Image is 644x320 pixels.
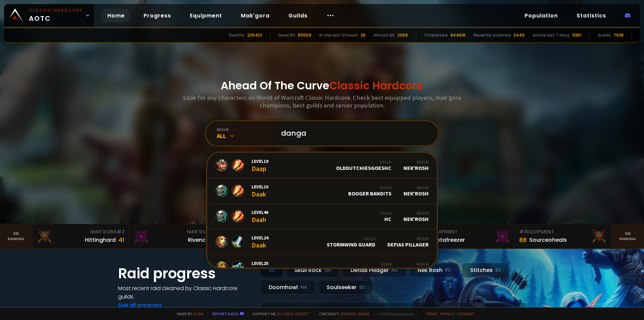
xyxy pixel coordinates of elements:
[207,153,437,178] a: Level19DaapGuildOldDutchiesgoesHCRealmNek'Rosh
[519,228,527,235] span: # 3
[118,263,252,284] h1: Raid progress
[252,209,268,215] span: Level 46
[212,311,238,316] a: Report a bug
[327,236,375,241] div: Guild
[404,262,429,273] div: Stitches
[425,311,437,316] a: Terms
[336,159,391,165] div: Guild
[138,9,176,22] a: Progress
[133,228,221,235] div: Mak'Gora
[571,9,611,22] a: Statistics
[221,78,423,94] h1: Ahead Of The Curve
[340,311,370,316] a: [DOMAIN_NAME]
[404,211,429,216] div: Realm
[229,32,245,38] div: Deaths
[327,236,375,248] div: Stormwind Guard
[32,224,129,248] a: Mak'Gora#3Hittinghard41
[613,32,624,38] div: 7538
[474,32,511,38] div: Recently scanned
[4,4,94,27] a: Classic HardcoreAOTC
[450,32,466,38] div: 844616
[184,9,227,22] a: Equipment
[247,32,262,38] div: 205401
[348,185,391,190] div: Guild
[118,235,124,244] div: 41
[286,263,339,277] div: Skull Rock
[433,236,465,244] div: Notafreezer
[318,280,373,294] div: Soulseeker
[193,311,203,316] a: a fan
[252,260,268,266] span: Level 25
[207,204,437,229] a: Level46DaahGuildHCRealmNek'Rosh
[361,32,365,38] div: 28
[380,211,391,222] div: HC
[404,159,429,171] div: Nek'Rosh
[348,185,391,197] div: Booger Bandits
[277,121,430,145] input: Search a character...
[85,236,116,244] div: Hittinghard
[252,184,268,190] span: Level 10
[217,132,273,140] div: All
[495,267,501,274] small: EU
[336,159,391,171] div: OldDutchiesgoesHC
[404,262,429,267] div: Realm
[260,263,283,277] div: All
[118,284,252,301] h4: Most recent raid cleaned by Classic Hardcore guilds
[380,211,391,216] div: Guild
[533,32,570,38] div: Active last 7 days
[252,158,268,173] div: Daap
[188,236,209,244] div: Rivench
[404,159,429,165] div: Realm
[252,235,268,241] span: Level 24
[387,236,429,241] div: Realm
[409,263,459,277] div: Nek'Rosh
[117,228,124,235] span: # 3
[529,236,567,244] div: Sourceoheals
[515,224,612,248] a: #3Equipment88Sourceoheals
[404,211,429,222] div: Nek'Rosh
[173,311,203,316] span: Made by
[519,235,527,244] div: 88
[217,127,273,132] div: realm
[207,229,437,255] a: Level24DaakGuildStormwind GuardRealmDefias Pillager
[445,267,451,274] small: EU
[180,94,464,109] h3: Look for any characters on World of Warcraft Classic Hardcore. Check best equipped players, mak'g...
[363,262,392,267] div: Guild
[373,32,395,38] div: Almost 60
[457,311,475,316] a: Consent
[359,284,365,291] small: EU
[298,32,311,38] div: 65559
[374,311,414,316] span: v. d752d5 - production
[102,9,130,22] a: Home
[391,267,398,274] small: NA
[315,311,370,316] span: Checkout
[462,263,509,277] div: Stitches
[440,311,454,316] a: Privacy
[598,32,611,38] div: Guilds
[235,9,275,22] a: Mak'gora
[519,9,563,22] a: Population
[397,32,408,38] div: 2069
[419,224,515,248] a: #2Equipment88Notafreezer
[252,209,268,224] div: Daah
[404,185,429,197] div: Nek'Rosh
[252,158,268,164] span: Level 19
[324,267,331,274] small: NA
[252,184,268,198] div: Daak
[207,255,437,280] a: Level25DaañGuildStory TimeRealmStitches
[387,236,429,248] div: Defias Pillager
[248,311,311,316] span: Support me,
[36,228,124,235] div: Mak'Gora
[319,32,358,38] div: In the last 12 hours
[283,9,313,22] a: Guilds
[118,301,162,309] a: See all progress
[404,185,429,190] div: Realm
[363,262,392,273] div: Story Time
[260,280,316,294] div: Doomhowl
[278,32,295,38] div: Level 60
[342,263,407,277] div: Defias Pillager
[329,78,423,93] span: Classic Hardcore
[207,178,437,204] a: Level10DaakGuildBooger BanditsRealmNek'Rosh
[277,311,311,316] a: Buy me a coffee
[29,7,83,13] small: Classic Hardcore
